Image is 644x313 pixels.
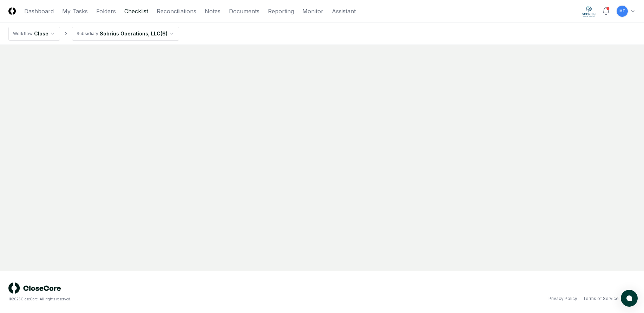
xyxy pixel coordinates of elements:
[8,7,16,15] img: Logo
[13,31,33,37] div: Workflow
[583,295,619,302] a: Terms of Service
[268,7,294,15] a: Reporting
[205,7,221,15] a: Notes
[582,6,596,17] img: Sobrius logo
[8,27,179,41] nav: breadcrumb
[302,7,323,15] a: Monitor
[77,31,98,37] div: Subsidiary
[96,7,116,15] a: Folders
[332,7,356,15] a: Assistant
[548,295,577,302] a: Privacy Policy
[124,7,148,15] a: Checklist
[8,297,322,302] div: © 2025 CloseCore. All rights reserved.
[619,8,625,14] span: MT
[62,7,88,15] a: My Tasks
[229,7,259,15] a: Documents
[24,7,54,15] a: Dashboard
[616,5,629,18] button: MT
[8,282,61,294] img: logo
[157,7,196,15] a: Reconciliations
[621,290,638,307] button: atlas-launcher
